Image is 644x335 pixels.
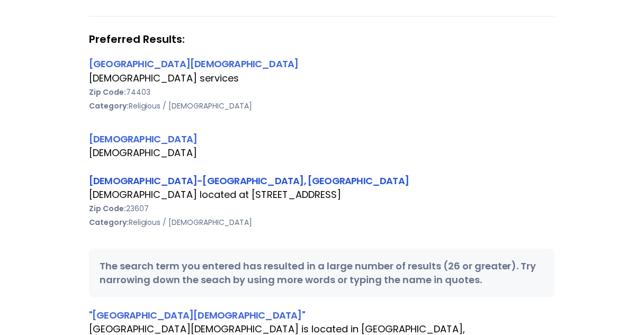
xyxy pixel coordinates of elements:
[89,249,555,297] div: The search term you entered has resulted in a large number of results (26 or greater). Try narrow...
[89,99,555,113] div: Religious / [DEMOGRAPHIC_DATA]
[89,174,409,187] a: [DEMOGRAPHIC_DATA]-[GEOGRAPHIC_DATA], [GEOGRAPHIC_DATA]
[89,132,197,146] a: [DEMOGRAPHIC_DATA]
[89,215,555,229] div: Religious / [DEMOGRAPHIC_DATA]
[89,309,305,322] a: "[GEOGRAPHIC_DATA][DEMOGRAPHIC_DATA]"
[89,57,555,71] div: [GEOGRAPHIC_DATA][DEMOGRAPHIC_DATA]
[89,101,129,111] b: Category:
[89,132,555,146] div: [DEMOGRAPHIC_DATA]
[89,202,555,215] div: 23607
[89,71,555,85] div: [DEMOGRAPHIC_DATA] services
[89,146,555,160] div: [DEMOGRAPHIC_DATA]
[89,57,299,70] a: [GEOGRAPHIC_DATA][DEMOGRAPHIC_DATA]
[89,174,555,188] div: [DEMOGRAPHIC_DATA]-[GEOGRAPHIC_DATA], [GEOGRAPHIC_DATA]
[89,308,555,322] div: "[GEOGRAPHIC_DATA][DEMOGRAPHIC_DATA]"
[89,87,126,97] b: Zip Code:
[89,85,555,99] div: 74403
[89,203,126,214] b: Zip Code:
[89,32,555,46] strong: Preferred Results:
[89,188,555,202] div: [DEMOGRAPHIC_DATA] located at [STREET_ADDRESS]
[89,217,129,228] b: Category:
